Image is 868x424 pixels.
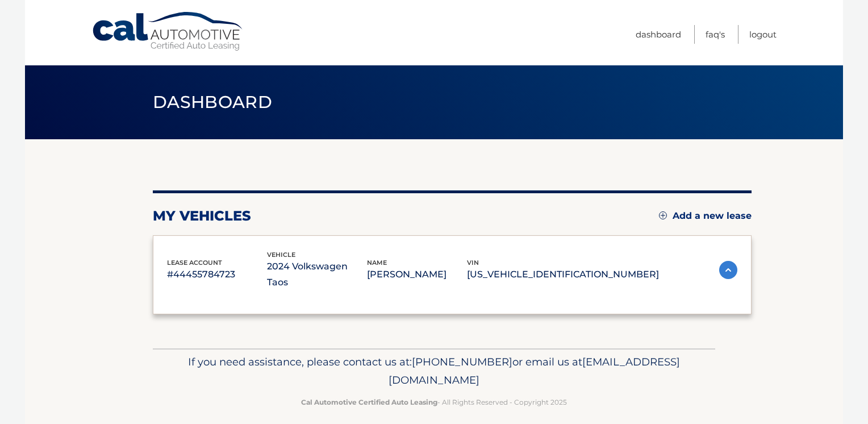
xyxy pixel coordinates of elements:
p: [PERSON_NAME] [367,267,467,282]
strong: Cal Automotive Certified Auto Leasing [301,398,437,406]
span: vehicle [267,251,295,259]
span: vin [467,259,479,267]
h2: my vehicles [153,207,251,225]
span: [PHONE_NUMBER] [412,355,512,368]
img: accordion-active.svg [719,261,737,279]
span: name [367,259,387,267]
p: If you need assistance, please contact us at: or email us at [160,353,708,389]
p: 2024 Volkswagen Taos [267,259,367,290]
p: [US_VEHICLE_IDENTIFICATION_NUMBER] [467,267,659,282]
p: #44455784723 [167,267,267,282]
a: Add a new lease [659,210,752,222]
p: - All Rights Reserved - Copyright 2025 [160,396,708,408]
span: lease account [167,259,222,267]
a: FAQ's [706,25,725,44]
a: Dashboard [636,25,681,44]
img: add.svg [659,211,667,219]
a: Cal Automotive [91,11,245,52]
a: Logout [749,25,777,44]
span: Dashboard [153,92,272,113]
